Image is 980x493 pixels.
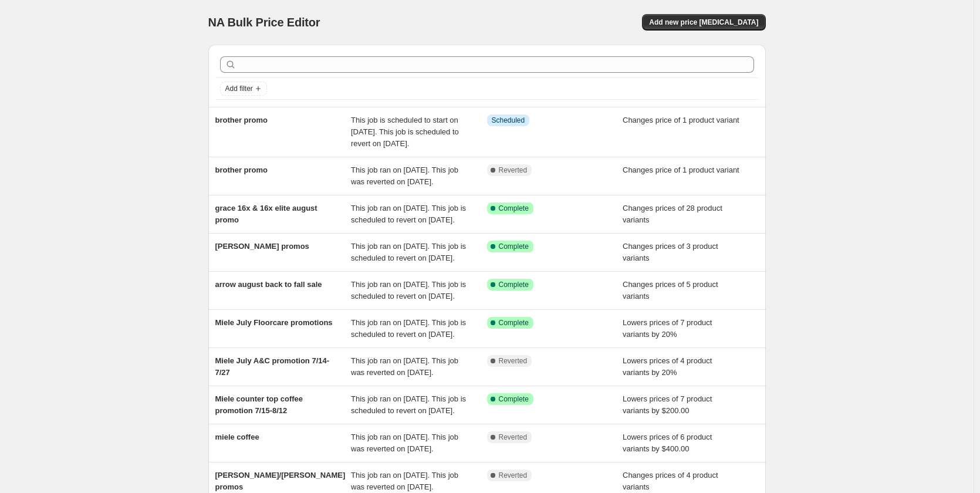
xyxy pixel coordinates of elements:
[649,18,758,27] span: Add new price [MEDICAL_DATA]
[215,242,309,251] span: [PERSON_NAME] promos
[351,166,458,186] span: This job ran on [DATE]. This job was reverted on [DATE].
[499,356,528,366] span: Reverted
[215,433,259,441] span: miele coffee
[499,280,529,289] span: Complete
[499,204,529,213] span: Complete
[623,242,718,262] span: Changes prices of 3 product variants
[215,204,317,224] span: grace 16x & 16x elite august promo
[351,242,466,262] span: This job ran on [DATE]. This job is scheduled to revert on [DATE].
[623,280,718,300] span: Changes prices of 5 product variants
[351,280,466,300] span: This job ran on [DATE]. This job is scheduled to revert on [DATE].
[351,204,466,224] span: This job ran on [DATE]. This job is scheduled to revert on [DATE].
[499,471,528,480] span: Reverted
[351,394,466,415] span: This job ran on [DATE]. This job is scheduled to revert on [DATE].
[499,394,529,404] span: Complete
[623,433,712,453] span: Lowers prices of 6 product variants by $400.00
[215,471,346,491] span: [PERSON_NAME]/[PERSON_NAME] promos
[623,394,712,415] span: Lowers prices of 7 product variants by $200.00
[499,433,528,442] span: Reverted
[351,356,458,377] span: This job ran on [DATE]. This job was reverted on [DATE].
[351,471,458,491] span: This job ran on [DATE]. This job was reverted on [DATE].
[215,394,303,415] span: Miele counter top coffee promotion 7/15-8/12
[623,318,712,339] span: Lowers prices of 7 product variants by 20%
[492,116,525,125] span: Scheduled
[351,433,458,453] span: This job ran on [DATE]. This job was reverted on [DATE].
[215,280,322,289] span: arrow august back to fall sale
[208,16,320,29] span: NA Bulk Price Editor
[623,116,739,124] span: Changes price of 1 product variant
[499,242,529,251] span: Complete
[215,356,330,377] span: Miele July A&C promotion 7/14-7/27
[623,166,739,174] span: Changes price of 1 product variant
[215,166,268,174] span: brother promo
[499,166,528,175] span: Reverted
[220,82,267,96] button: Add filter
[623,356,712,377] span: Lowers prices of 4 product variants by 20%
[225,84,253,93] span: Add filter
[215,318,333,327] span: Miele July Floorcare promotions
[623,471,718,491] span: Changes prices of 4 product variants
[623,204,722,224] span: Changes prices of 28 product variants
[499,318,529,327] span: Complete
[351,318,466,339] span: This job ran on [DATE]. This job is scheduled to revert on [DATE].
[215,116,268,124] span: brother promo
[351,116,459,148] span: This job is scheduled to start on [DATE]. This job is scheduled to revert on [DATE].
[642,14,765,31] button: Add new price [MEDICAL_DATA]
